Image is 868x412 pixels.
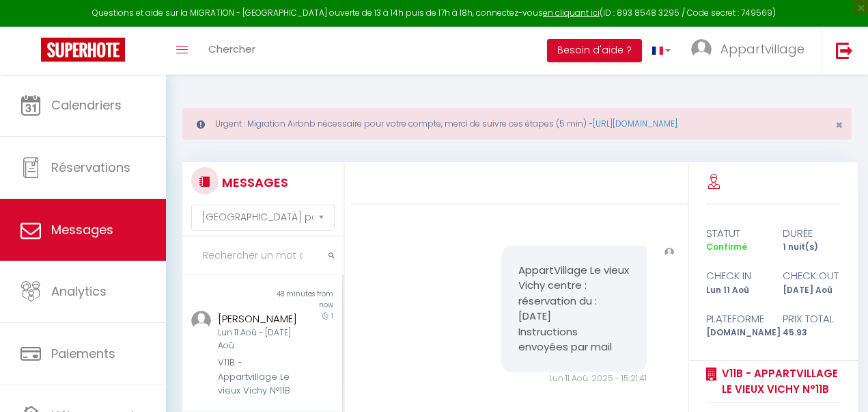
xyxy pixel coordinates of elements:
div: check out [773,268,850,284]
span: Réservations [51,159,130,176]
div: [DOMAIN_NAME] [697,326,773,339]
span: × [835,116,843,133]
span: Analytics [51,283,107,300]
span: Chercher [208,42,255,56]
div: Lun 11 Aoû. 2025 - 15:21:41 [501,372,647,385]
img: ... [664,248,674,257]
span: 1 [331,311,333,321]
pre: AppartVillage Le vieux Vichy centre : réservation du : [DATE] Instructions envoyées par mail [518,263,630,355]
a: [URL][DOMAIN_NAME] [593,118,677,129]
span: Calendriers [51,96,122,114]
span: Messages [51,221,113,238]
a: en cliquant ici [543,7,600,18]
div: statut [697,225,773,242]
input: Rechercher un mot clé [182,237,344,275]
img: Super Booking [41,38,125,62]
span: Appartvillage [720,40,804,57]
iframe: LiveChat chat widget [811,355,868,412]
img: ... [691,39,712,60]
span: Confirmé [706,241,747,253]
div: 48 minutes from now [262,289,342,311]
div: [DATE] Aoû [773,284,850,297]
a: Chercher [198,27,266,75]
img: logout [836,42,853,59]
div: 45.93 [773,326,850,339]
div: Prix total [773,311,850,327]
a: ... Appartvillage [681,27,822,75]
div: Urgent : Migration Airbnb nécessaire pour votre compte, merci de suivre ces étapes (5 min) - [182,108,852,140]
div: 1 nuit(s) [773,241,850,254]
div: [PERSON_NAME] [218,311,303,327]
div: Lun 11 Aoû - [DATE] Aoû [218,326,303,352]
div: durée [773,225,850,242]
span: Paiements [51,345,115,362]
a: V11B - Appartvillage Le vieux Vichy N°11B [717,365,841,398]
h3: MESSAGES [219,167,288,198]
button: Besoin d'aide ? [547,39,642,62]
button: Close [835,119,843,131]
div: Plateforme [697,311,773,327]
div: Lun 11 Aoû [697,284,773,297]
div: check in [697,268,773,284]
div: V11B - Appartvillage Le vieux Vichy N°11B [218,356,303,398]
img: ... [191,311,211,331]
